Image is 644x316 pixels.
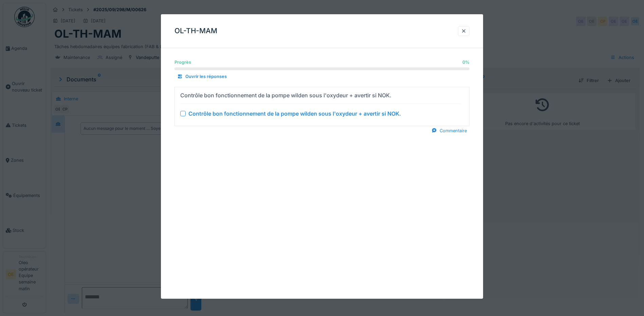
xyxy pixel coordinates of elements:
h3: OL-TH-MAM [174,27,217,35]
div: Progrès [174,59,191,65]
div: Contrôle bon fonctionnement de la pompe wilden sous l'oxydeur + avertir si NOK. [188,110,401,118]
summary: Contrôle bon fonctionnement de la pompe wilden sous l'oxydeur + avertir si NOK. Contrôle bon fonc... [178,90,466,123]
div: Contrôle bon fonctionnement de la pompe wilden sous l'oxydeur + avertir si NOK. [180,91,391,99]
div: Commentaire [429,126,470,135]
progress: 0 % [174,67,470,70]
div: 0 % [462,59,470,65]
div: Ouvrir les réponses [174,72,229,81]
